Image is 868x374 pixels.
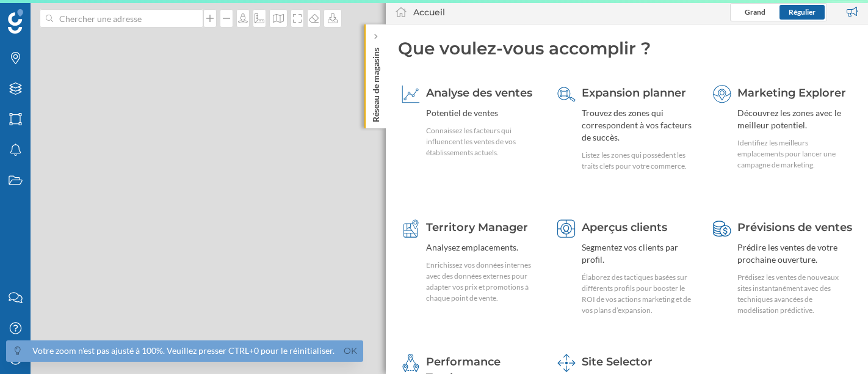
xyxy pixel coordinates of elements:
span: Site Selector [582,355,653,369]
div: Trouvez des zones qui correspondent à vos facteurs de succès. [582,107,696,144]
div: Prédisez les ventes de nouveaux sites instantanément avec des techniques avancées de modélisation... [737,272,852,316]
img: sales-explainer.svg [402,85,420,103]
span: Marketing Explorer [737,86,846,100]
img: customer-intelligence.svg [557,219,576,238]
img: territory-manager.svg [402,219,420,238]
span: Expansion planner [582,86,686,100]
img: explorer.svg [713,85,731,103]
img: search-areas.svg [557,85,576,103]
div: Enrichissez vos données internes avec des données externes pour adapter vos prix et promotions à ... [426,260,541,304]
div: Listez les zones qui possèdent les traits clefs pour votre commerce. [582,150,696,172]
span: Prévisions de ventes [737,221,852,234]
div: Potentiel de ventes [426,107,541,119]
img: Logo Geoblink [8,9,23,34]
span: Grand [745,7,765,16]
div: Votre zoom n'est pas ajusté à 100%. Veuillez presser CTRL+0 pour le réinitialiser. [32,345,335,357]
div: Élaborez des tactiques basées sur différents profils pour booster le ROI de vos actions marketing... [582,272,696,316]
div: Prédire les ventes de votre prochaine ouverture. [737,241,852,266]
img: dashboards-manager.svg [557,354,576,372]
div: Identifiez les meilleurs emplacements pour lancer une campagne de marketing. [737,137,852,170]
div: Accueil [413,6,445,18]
div: Analysez emplacements. [426,241,541,254]
img: sales-forecast.svg [713,219,731,238]
span: Territory Manager [426,221,528,234]
a: Ok [341,344,360,358]
p: Réseau de magasins [370,43,382,122]
div: Segmentez vos clients par profil. [582,241,696,266]
span: Aperçus clients [582,221,667,234]
div: Découvrez les zones avec le meilleur potentiel. [737,107,852,131]
span: Analyse des ventes [426,86,532,100]
div: Que voulez-vous accomplir ? [398,37,856,60]
div: Connaissez les facteurs qui influencent les ventes de vos établissements actuels. [426,125,541,158]
span: Régulier [789,7,816,16]
img: monitoring-360.svg [402,354,420,372]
